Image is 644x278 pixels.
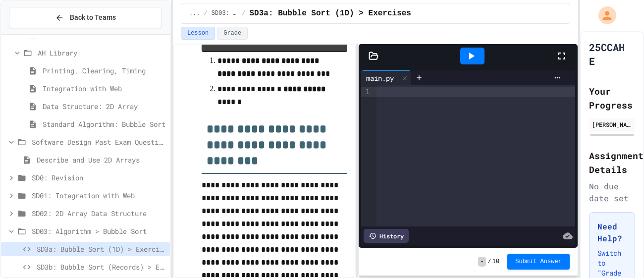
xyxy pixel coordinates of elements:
[589,149,635,176] h2: Assignment Details
[32,172,166,183] span: SD0: Revision
[9,7,162,28] button: Back to Teams
[588,4,619,27] div: My Account
[181,27,215,40] button: Lesson
[507,254,570,270] button: Submit Answer
[589,40,635,68] h1: 25CCAH E
[212,9,238,17] span: SD03: Algorithm > Bubble Sort
[43,83,166,94] span: Integration with Web
[478,257,485,267] span: -
[43,101,166,111] span: Data Structure: 2D Array
[217,27,248,40] button: Grade
[589,180,635,204] div: No due date set
[592,120,632,129] div: [PERSON_NAME]
[32,208,166,219] span: SD02: 2D Array Data Structure
[204,9,208,17] span: /
[361,87,371,97] div: 1
[597,221,627,244] h3: Need Help?
[488,258,491,266] span: /
[37,155,166,165] span: Describe and Use 2D Arrays
[37,262,166,272] span: SD3b: Bubble Sort (Records) > Exercises
[43,119,166,129] span: Standard Algorithm: Bubble Sort
[492,258,499,266] span: 10
[37,244,166,254] span: SD3a: Bubble Sort (1D) > Exercises
[242,9,245,17] span: /
[589,84,635,112] h2: Your Progress
[43,65,166,76] span: Printing, Clearing, Timing
[364,229,409,243] div: History
[515,258,562,266] span: Submit Answer
[189,9,200,17] span: ...
[361,73,399,83] div: main.py
[361,70,411,85] div: main.py
[32,226,166,236] span: SD03: Algorithm > Bubble Sort
[250,7,411,19] span: SD3a: Bubble Sort (1D) > Exercises
[38,48,166,58] span: AH Library
[70,12,116,23] span: Back to Teams
[32,190,166,201] span: SD01: Integration with Web
[32,137,166,147] span: Software Design Past Exam Questions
